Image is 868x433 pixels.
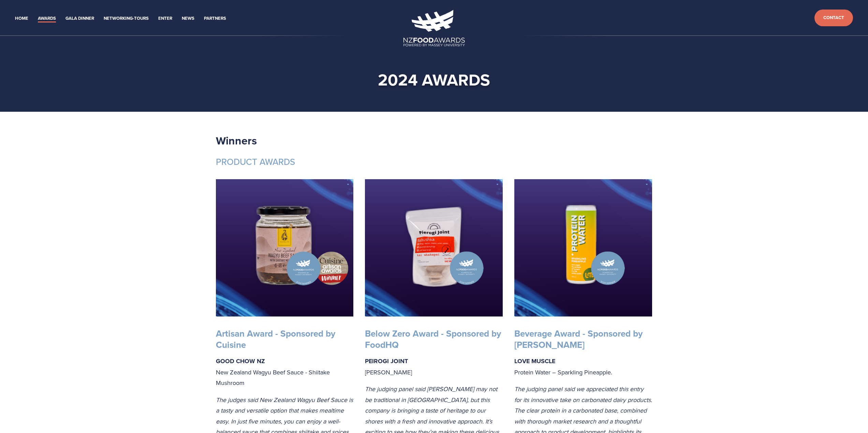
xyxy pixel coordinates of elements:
[514,327,645,351] strong: Beverage Award - Sponsored by [PERSON_NAME]
[227,69,642,90] h1: 2024 Awards
[514,356,652,377] p: Protein Water – Sparkling Pineapple.
[104,15,149,22] a: Networking-Tours
[204,15,226,22] a: Partners
[216,156,652,168] h3: PRODUCT AWARDS
[182,15,194,22] a: News
[216,356,354,388] p: New Zealand Wagyu Beef Sauce - Shiitake Mushroom
[15,15,28,22] a: Home
[216,327,338,351] strong: Artisan Award - Sponsored by Cuisine
[216,133,257,149] strong: Winners
[514,357,555,366] strong: LOVE MUSCLE
[65,15,94,22] a: Gala Dinner
[365,357,408,366] strong: PEIROGI JOINT
[365,356,503,377] p: [PERSON_NAME]
[814,10,853,26] a: Contact
[216,357,265,366] strong: GOOD CHOW NZ
[158,15,172,22] a: Enter
[365,327,503,351] strong: Below Zero Award - Sponsored by FoodHQ
[38,15,56,22] a: Awards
